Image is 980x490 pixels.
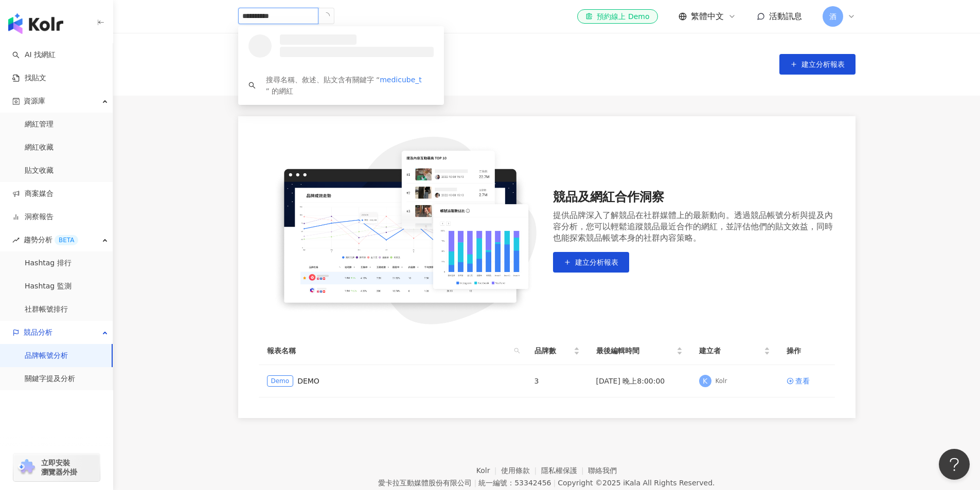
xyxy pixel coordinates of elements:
[55,235,78,245] div: BETA
[526,365,588,397] td: 3
[478,479,551,487] div: 統一編號：53342456
[939,449,970,480] iframe: Help Scout Beacon - Open
[297,375,319,387] a: DEMO
[541,466,589,475] a: 隱私權保護
[623,479,640,487] a: iKala
[769,11,802,21] span: 活動訊息
[691,11,724,22] span: 繁體中文
[585,11,649,22] div: 預約線上 Demo
[553,210,835,244] div: 提供品牌深入了解競品在社群媒體上的最新動向。透過競品帳號分析與提及內容分析，您可以輕鬆追蹤競品最近合作的網紅，並評估他們的貼文效益，同時也能探索競品帳號本身的社群內容策略。
[13,453,100,481] a: chrome extension立即安裝 瀏覽器外掛
[12,50,56,60] a: searchAI 找網紅
[778,337,835,365] th: 操作
[476,466,501,475] a: Kolr
[24,228,78,251] span: 趨勢分析
[703,375,707,387] span: K
[259,137,541,324] img: 競品及網紅合作洞察
[501,466,541,475] a: 使用條款
[25,119,54,130] a: 網紅管理
[25,166,54,176] a: 貼文收藏
[12,212,54,222] a: 洞察報告
[553,189,835,206] div: 競品及網紅合作洞察
[24,89,45,113] span: 資源庫
[248,82,256,89] span: search
[380,76,422,84] span: medicube_t
[691,337,778,365] th: 建立者
[12,189,54,199] a: 商案媒合
[558,479,715,487] div: Copyright © 2025 All Rights Reserved.
[699,345,762,356] span: 建立者
[25,142,54,153] a: 網紅收藏
[787,375,827,387] a: 查看
[779,54,856,75] button: 建立分析報表
[25,351,68,361] a: 品牌帳號分析
[588,466,617,475] a: 聯絡我們
[25,258,72,268] a: Hashtag 排行
[514,348,520,354] span: search
[588,365,691,397] td: [DATE] 晚上8:00:00
[534,345,572,356] span: 品牌數
[512,343,522,358] span: search
[267,345,510,356] span: 報表名稱
[553,479,556,487] span: |
[378,479,472,487] div: 愛卡拉互動媒體股份有限公司
[24,321,52,344] span: 競品分析
[25,374,75,384] a: 關鍵字提及分析
[322,11,330,20] span: loading
[25,281,72,292] a: Hashtag 監測
[588,337,691,365] th: 最後編輯時間
[526,337,588,365] th: 品牌數
[267,375,294,387] span: Demo
[716,377,727,386] div: Kolr
[266,74,434,97] div: 搜尋名稱、敘述、貼文含有關鍵字 “ ” 的網紅
[575,258,618,266] span: 建立分析報表
[16,459,37,476] img: chrome extension
[41,458,77,477] span: 立即安裝 瀏覽器外掛
[25,304,68,315] a: 社群帳號排行
[12,73,46,83] a: 找貼文
[795,375,810,387] div: 查看
[596,345,674,356] span: 最後編輯時間
[553,252,629,273] button: 建立分析報表
[474,479,476,487] span: |
[829,11,836,22] span: 酒
[8,13,63,34] img: logo
[577,9,657,24] a: 預約線上 Demo
[12,237,20,244] span: rise
[801,60,845,68] span: 建立分析報表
